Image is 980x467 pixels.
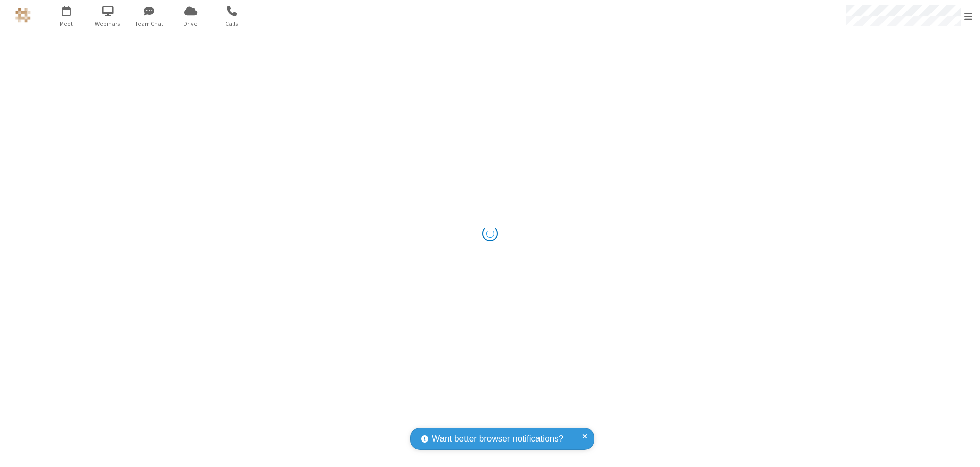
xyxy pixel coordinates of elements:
[171,19,210,29] span: Drive
[15,8,31,23] img: QA Selenium DO NOT DELETE OR CHANGE
[432,432,563,446] span: Want better browser notifications?
[89,19,127,29] span: Webinars
[47,19,86,29] span: Meet
[130,19,168,29] span: Team Chat
[213,19,251,29] span: Calls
